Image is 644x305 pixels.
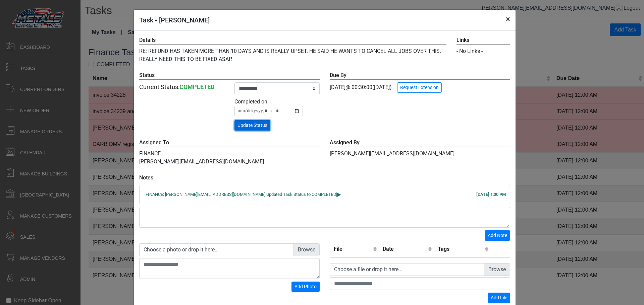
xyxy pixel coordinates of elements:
strong: COMPLETED [179,83,215,90]
div: RE: REFUND HAS TAKEN MORE THAN 10 DAYS AND IS REALLY UPSET. HE SAID HE WANTS TO CANCEL ALL JOBS O... [134,36,452,63]
label: Notes [139,174,510,182]
div: FINANCE [PERSON_NAME][EMAIL_ADDRESS][DOMAIN_NAME] [134,139,325,166]
span: @ 00:30:00 [345,84,372,90]
span: Request Extension [400,85,439,90]
div: Completed on: [234,98,320,116]
label: Due By [330,71,510,80]
button: Add File [488,293,510,303]
div: [DATE] ([DATE]) [330,71,510,93]
button: Add Photo [291,282,320,292]
th: Remove [490,241,510,257]
button: Add Note [485,230,510,241]
div: File [334,245,372,253]
div: Current Status: [139,82,224,91]
label: Links [457,36,510,45]
button: Request Extension [397,82,442,93]
span: Add Note [488,233,507,238]
button: Close [500,10,516,28]
span: ▸ [336,192,341,196]
span: Update Status [237,123,267,128]
h5: Task - [PERSON_NAME] [139,15,210,25]
label: Assigned By [330,139,510,147]
div: [PERSON_NAME][EMAIL_ADDRESS][DOMAIN_NAME] [325,139,515,166]
div: Date [383,245,426,253]
div: [DATE] 1:30 PM [476,191,506,198]
span: Add Photo [294,284,317,289]
div: - No Links - [457,47,510,55]
div: FINANCE: [PERSON_NAME][EMAIL_ADDRESS][DOMAIN_NAME] Updated Task Status to COMPLETED [146,191,504,198]
label: Status [139,71,320,80]
label: Assigned To [139,139,320,147]
div: Tags [438,245,483,253]
button: Update Status [234,120,270,131]
span: Add File [491,295,507,300]
label: Details [139,36,447,45]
